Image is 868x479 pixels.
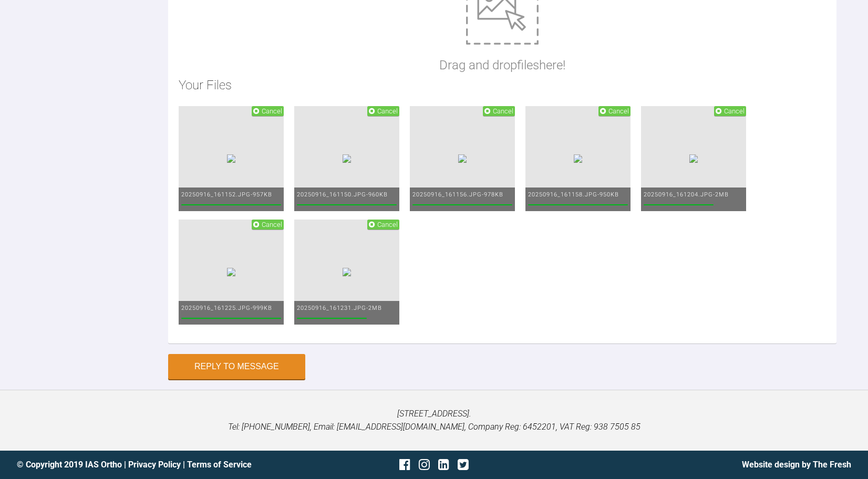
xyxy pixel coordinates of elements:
[17,458,295,472] div: © Copyright 2019 IAS Ortho | |
[297,305,382,311] span: 20250916_161231.jpg - 2MB
[412,191,503,198] span: 20250916_161156.jpg - 978KB
[181,305,272,311] span: 20250916_161225.jpg - 999KB
[343,154,351,163] img: 8d60f367-0691-4a82-bda2-9eb4d87b958c
[17,407,851,434] p: [STREET_ADDRESS]. Tel: [PHONE_NUMBER], Email: [EMAIL_ADDRESS][DOMAIN_NAME], Company Reg: 6452201,...
[168,354,305,379] button: Reply to Message
[227,154,235,163] img: d16722bd-e279-468e-b555-214287b74738
[742,460,851,470] a: Website design by The Fresh
[493,107,513,115] span: Cancel
[262,221,282,228] span: Cancel
[528,191,619,198] span: 20250916_161158.jpg - 950KB
[644,191,729,198] span: 20250916_161204.jpg - 2MB
[439,55,565,75] p: Drag and drop files here!
[377,107,398,115] span: Cancel
[179,75,826,95] h2: Your Files
[227,268,235,276] img: e8fc5700-0167-47fe-9b7e-cefb7edc6e2e
[297,191,388,198] span: 20250916_161150.jpg - 960KB
[608,107,629,115] span: Cancel
[187,460,252,470] a: Terms of Service
[689,154,698,163] img: 184c7342-157f-405e-98b0-210204319f0d
[181,191,272,198] span: 20250916_161152.jpg - 957KB
[574,154,582,163] img: 99083971-3bc3-4f04-a6c6-820bea418d11
[128,460,181,470] a: Privacy Policy
[458,154,467,163] img: fcdc6764-566b-4e98-a82c-c098c6dbb3e2
[262,107,282,115] span: Cancel
[377,221,398,228] span: Cancel
[724,107,745,115] span: Cancel
[343,268,351,276] img: 51cc02c7-1936-4006-82e2-470f0e20bb49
